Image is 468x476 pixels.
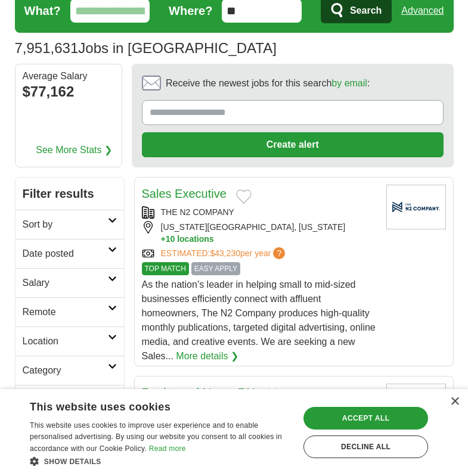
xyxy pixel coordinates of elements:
span: EASY APPLY [191,262,240,275]
div: Show details [30,455,292,467]
div: This website uses cookies [30,396,262,414]
div: Average Salary [23,71,114,81]
h2: Location [23,334,108,349]
a: Salary [16,268,124,297]
div: Close [450,397,459,406]
span: Show details [44,458,101,466]
span: This website uses cookies to improve user experience and to enable personalised advertising. By u... [30,421,282,453]
label: What? [24,2,61,20]
a: Remote [16,297,124,326]
a: Read more, opens a new window [149,444,186,453]
span: + [161,234,166,245]
h2: Filter results [16,178,124,210]
button: +10 locations [161,234,377,245]
h1: Jobs in [GEOGRAPHIC_DATA] [15,40,277,56]
a: ESTIMATED:$43,230per year? [161,247,288,260]
a: Registered Nurse RN [142,386,255,399]
a: Location [16,326,124,356]
div: $77,162 [23,81,114,102]
div: [US_STATE][GEOGRAPHIC_DATA], [US_STATE] [142,221,377,245]
h2: Sort by [23,217,108,232]
button: Add to favorite jobs [236,189,252,204]
label: Where? [169,2,212,20]
span: TOP MATCH [142,262,189,275]
div: THE N2 COMPANY [142,206,377,219]
a: Company [16,385,124,414]
a: Sales Executive [142,187,227,200]
h2: Salary [23,276,108,290]
a: Date posted [16,239,124,268]
span: 7,951,631 [15,38,79,59]
a: by email [331,78,367,88]
button: Create alert [142,132,444,157]
a: Category [16,356,124,385]
img: Company logo [386,185,446,229]
span: As the nation’s leader in helping small to mid-sized businesses efficiently connect with affluent... [142,279,376,361]
h2: Date posted [23,247,108,261]
a: See More Stats ❯ [36,143,112,157]
span: Receive the newest jobs for this search : [166,76,370,91]
span: ? [273,247,285,259]
h2: Category [23,363,108,378]
div: Accept all [303,407,428,430]
img: Company logo [386,384,446,428]
a: Sort by [16,210,124,239]
span: $43,230 [210,248,240,258]
a: More details ❯ [176,349,238,363]
div: Decline all [303,435,428,458]
h2: Remote [23,305,108,319]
